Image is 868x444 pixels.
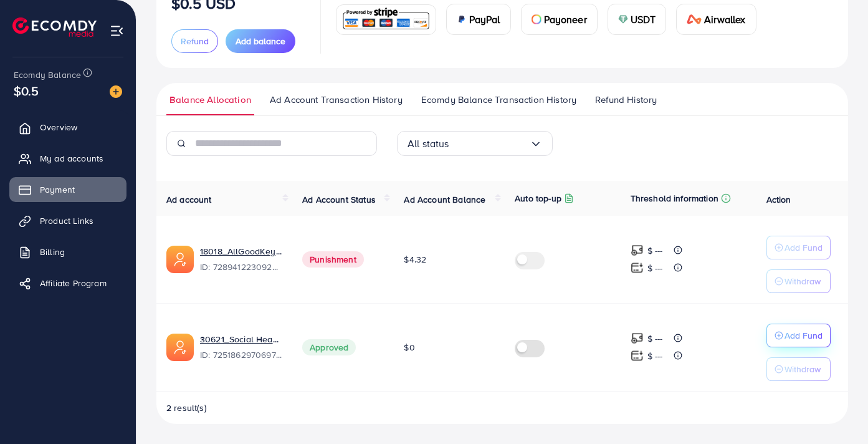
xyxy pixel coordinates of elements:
p: Withdraw [785,274,821,289]
a: Product Links [9,208,126,233]
span: Ad Account Balance [404,193,485,206]
span: Overview [40,121,77,133]
span: Add balance [236,35,285,47]
p: Add Fund [785,240,823,255]
img: image [110,85,122,98]
a: Billing [9,239,126,264]
img: logo [12,17,97,37]
span: Action [766,193,791,206]
img: top-up amount [631,349,644,362]
img: menu [110,24,124,38]
a: cardAirwallex [676,4,756,35]
span: Balance Allocation [169,93,251,107]
span: 2 result(s) [166,402,207,414]
img: ic-ads-acc.e4c84228.svg [166,334,194,361]
img: card [457,14,467,24]
span: Refund [181,35,209,47]
img: top-up amount [631,261,644,274]
span: $0.5 [14,82,39,100]
span: Billing [40,246,65,258]
img: card [687,14,702,24]
span: Airwallex [704,12,745,27]
a: cardPayPal [446,4,511,35]
span: Punishment [302,251,364,268]
button: Add Fund [766,324,831,347]
img: top-up amount [631,244,644,257]
img: card [618,14,628,24]
a: Affiliate Program [9,271,126,296]
span: Refund History [595,93,657,107]
img: ic-ads-acc.e4c84228.svg [166,246,194,273]
button: Add Fund [766,236,831,259]
span: Ecomdy Balance Transaction History [421,93,576,107]
span: Affiliate Program [40,277,107,289]
span: My ad accounts [40,152,103,165]
span: $0 [404,341,414,354]
p: $ --- [647,261,663,276]
span: Approved [302,339,356,355]
a: cardUSDT [608,4,667,35]
button: Add balance [226,29,295,53]
button: Refund [171,29,218,53]
div: <span class='underline'>18018_AllGoodKeys_1697198555049</span></br>7289412230922207233 [200,245,282,274]
span: $4.32 [404,253,426,266]
p: Auto top-up [515,191,561,206]
span: USDT [631,12,656,27]
span: Ad Account Transaction History [270,93,403,107]
p: $ --- [647,243,663,258]
a: Payment [9,177,126,202]
p: Add Fund [785,328,823,343]
a: My ad accounts [9,146,126,171]
p: $ --- [647,349,663,364]
input: Search for option [449,134,530,153]
p: Withdraw [785,362,821,377]
p: $ --- [647,331,663,346]
span: Ad Account Status [302,193,376,206]
button: Withdraw [766,357,831,381]
button: Withdraw [766,269,831,293]
span: Ecomdy Balance [14,69,81,81]
img: card [532,14,541,24]
a: 18018_AllGoodKeys_1697198555049 [200,245,282,258]
img: card [340,6,432,33]
img: top-up amount [631,332,644,345]
span: Product Links [40,215,93,227]
div: <span class='underline'>30621_Social Heaven -2_1688455929889</span></br>7251862970697826305 [200,333,282,362]
div: Search for option [397,131,553,156]
span: Payment [40,183,75,196]
iframe: Chat [815,388,859,435]
a: card [336,4,436,35]
span: PayPal [469,12,500,27]
p: Threshold information [631,191,718,206]
a: cardPayoneer [521,4,598,35]
span: ID: 7251862970697826305 [200,349,282,361]
span: Payoneer [544,12,587,27]
span: Ad account [166,193,212,206]
span: All status [408,134,449,153]
a: Overview [9,115,126,140]
span: ID: 7289412230922207233 [200,261,282,273]
a: 30621_Social Heaven -2_1688455929889 [200,333,282,345]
